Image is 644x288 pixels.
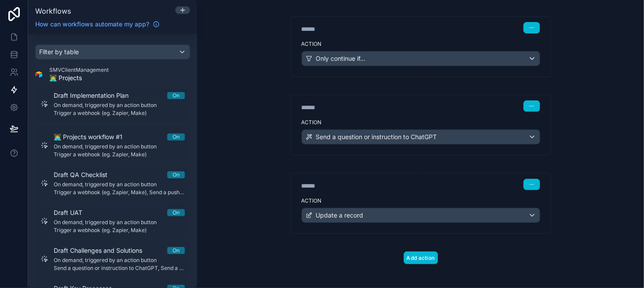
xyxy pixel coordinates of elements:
[302,208,540,223] button: Update a record
[35,7,71,15] span: Workflows
[302,129,540,144] button: Send a question or instruction to ChatGPT
[316,211,364,220] span: Update a record
[302,197,540,204] label: Action
[35,20,149,29] span: How can workflows automate my app?
[316,54,366,63] span: Only continue if...
[302,119,540,126] label: Action
[302,41,540,48] label: Action
[302,51,540,66] button: Only continue if...
[404,251,438,264] button: Add action
[316,133,437,141] span: Send a question or instruction to ChatGPT
[32,20,163,29] a: How can workflows automate my app?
